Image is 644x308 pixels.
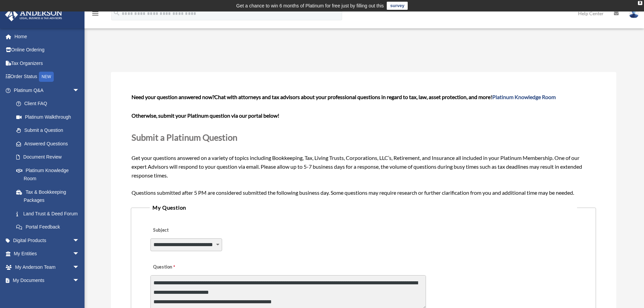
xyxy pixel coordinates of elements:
span: arrow_drop_down [73,234,86,247]
div: close [638,1,642,5]
i: menu [91,9,99,18]
span: arrow_drop_down [73,84,86,97]
a: Portal Feedback [9,220,90,234]
a: menu [91,12,99,18]
a: Land Trust & Deed Forum [9,207,90,220]
b: Otherwise, submit your Platinum question via our portal below! [132,112,279,119]
a: Document Review [9,150,90,164]
i: search [113,9,120,17]
a: Online Ordering [5,43,90,57]
a: Answered Questions [9,137,90,150]
img: User Pic [629,8,639,18]
span: Get your questions answered on a variety of topics including Bookkeeping, Tax, Living Trusts, Cor... [132,94,595,195]
a: survey [387,2,408,10]
span: Submit a Platinum Question [132,132,237,142]
a: Client FAQ [9,97,90,111]
a: Home [5,30,90,43]
a: Submit a Question [9,124,86,137]
span: Need your question answered now? [132,94,214,100]
a: My Entitiesarrow_drop_down [5,247,90,261]
span: arrow_drop_down [73,274,86,288]
span: Chat with attorneys and tax advisors about your professional questions in regard to tax, law, ass... [214,94,556,100]
a: My Anderson Teamarrow_drop_down [5,260,90,274]
a: Order StatusNEW [5,70,90,84]
span: arrow_drop_down [73,247,86,261]
a: Platinum Q&Aarrow_drop_down [5,84,90,97]
div: NEW [39,72,54,82]
a: Platinum Knowledge Room [492,94,556,100]
a: Platinum Knowledge Room [9,164,90,185]
label: Subject [150,226,215,235]
a: Tax Organizers [5,56,90,70]
a: Tax & Bookkeeping Packages [9,185,90,207]
legend: My Question [150,203,577,212]
div: Get a chance to win 6 months of Platinum for free just by filling out this [236,2,384,10]
a: Platinum Walkthrough [9,110,90,124]
label: Question [150,263,203,272]
a: Digital Productsarrow_drop_down [5,234,90,247]
span: arrow_drop_down [73,260,86,274]
img: Anderson Advisors Platinum Portal [3,8,64,21]
a: My Documentsarrow_drop_down [5,274,90,287]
